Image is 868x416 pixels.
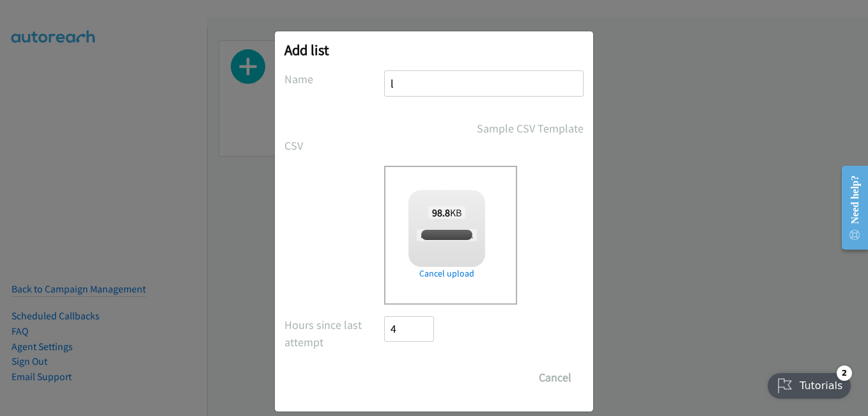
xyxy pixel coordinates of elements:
[408,267,485,280] a: Cancel upload
[760,360,858,406] iframe: Checklist
[284,316,384,351] label: Hours since last attempt
[284,70,384,88] label: Name
[284,137,384,154] label: CSV
[432,206,450,219] strong: 98.8
[477,120,584,137] a: Sample CSV Template
[417,229,509,241] span: report1755818106841.csv
[527,365,584,390] button: Cancel
[428,206,466,219] span: KB
[831,157,868,259] iframe: Resource Center
[284,41,584,59] h2: Add list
